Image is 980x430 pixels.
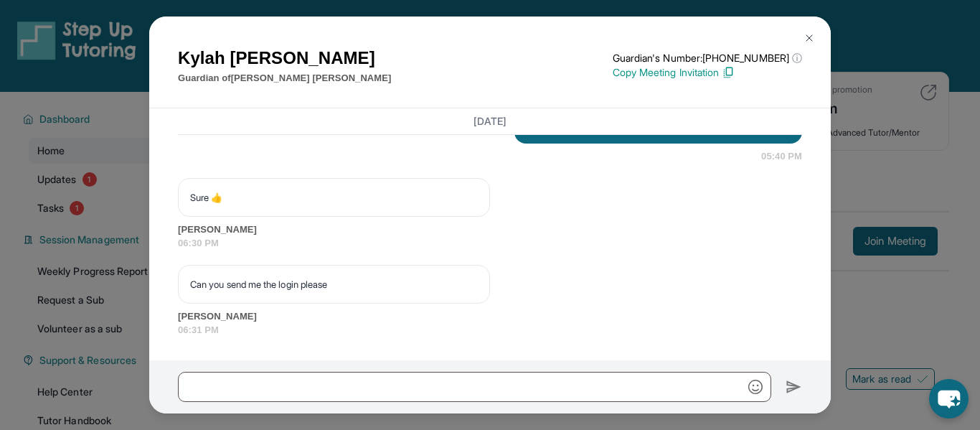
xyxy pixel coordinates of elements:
[613,65,802,80] p: Copy Meeting Invitation
[178,223,802,237] span: [PERSON_NAME]
[190,277,478,291] p: Can you send me the login please
[613,51,802,65] p: Guardian's Number: [PHONE_NUMBER]
[792,51,802,65] span: ⓘ
[178,323,802,337] span: 06:31 PM
[929,379,969,419] button: chat-button
[748,380,763,394] img: Emoji
[178,71,391,85] p: Guardian of [PERSON_NAME] [PERSON_NAME]
[178,114,802,128] h3: [DATE]
[178,45,391,71] h1: Kylah [PERSON_NAME]
[178,309,802,324] span: [PERSON_NAME]
[722,66,735,79] img: Copy Icon
[178,236,802,251] span: 06:30 PM
[190,190,478,205] p: Sure 👍
[786,378,802,396] img: Send icon
[804,32,815,44] img: Close Icon
[761,149,802,164] span: 05:40 PM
